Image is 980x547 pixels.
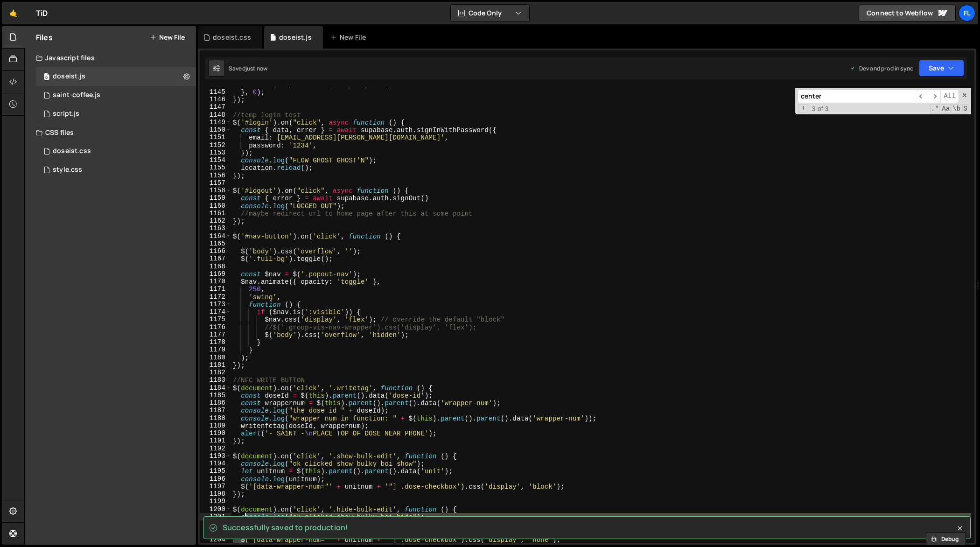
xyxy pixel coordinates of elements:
button: Code Only [451,5,529,21]
div: 1173 [200,301,231,308]
div: doseist.js [279,33,312,42]
button: Save [919,60,964,77]
div: TiD [36,7,48,19]
div: 1196 [200,475,231,483]
div: 1161 [200,210,231,217]
div: 1149 [200,119,231,126]
div: 1189 [200,422,231,429]
div: 1146 [200,96,231,103]
div: 1169 [200,270,231,278]
span: Whole Word Search [952,104,961,113]
div: 1186 [200,399,231,407]
div: 1147 [200,103,231,111]
div: 1170 [200,278,231,285]
div: 1150 [200,126,231,133]
div: doseist.css [53,147,91,155]
div: doseist.js [53,72,85,81]
div: 1187 [200,407,231,414]
div: saint-coffee.js [53,91,100,99]
div: 1158 [200,187,231,194]
input: Search for [798,90,915,103]
span: RegExp Search [930,104,940,113]
div: 1155 [200,164,231,171]
div: 1197 [200,483,231,490]
div: 1204 [200,536,231,543]
div: doseist.css [213,33,251,42]
div: Dev and prod in sync [850,64,913,72]
div: 1195 [200,467,231,475]
div: 1198 [200,490,231,498]
div: 1165 [200,240,231,247]
div: 1202 [200,520,231,528]
div: just now [245,64,267,72]
div: 1184 [200,384,231,392]
div: 1171 [200,285,231,293]
span: 3 of 3 [808,105,833,112]
div: 1151 [200,133,231,141]
div: 1159 [200,194,231,202]
div: 4604/25434.css [36,161,196,179]
a: 🤙 [2,2,25,24]
span: CaseSensitive Search [941,104,951,113]
div: 1152 [200,141,231,149]
div: 1162 [200,217,231,224]
div: 1166 [200,247,231,255]
div: style.css [53,166,82,174]
div: 4604/42100.css [36,142,196,161]
div: 1157 [200,179,231,187]
div: 1183 [200,376,231,384]
div: 1154 [200,156,231,164]
span: ​ [928,90,941,103]
div: 4604/24567.js [36,105,196,123]
div: 1199 [200,498,231,505]
span: Search In Selection [962,104,968,113]
div: New File [330,33,370,42]
div: 1188 [200,414,231,422]
div: 1160 [200,202,231,210]
div: 1179 [200,346,231,353]
div: 4604/27020.js [36,86,196,105]
div: 1201 [200,513,231,520]
div: 1172 [200,293,231,301]
div: 1190 [200,429,231,437]
div: 1191 [200,437,231,444]
div: 1178 [200,338,231,346]
div: 1180 [200,354,231,361]
div: 1168 [200,263,231,270]
div: 1176 [200,323,231,331]
span: Successfully saved to production! [223,522,348,533]
span: 0 [44,74,49,81]
h2: Files [36,32,53,42]
div: 4604/37981.js [36,67,196,86]
div: 1200 [200,505,231,513]
span: Alt-Enter [940,90,959,103]
div: 1182 [200,369,231,376]
div: Javascript files [25,49,196,67]
div: script.js [53,110,79,118]
div: 1148 [200,111,231,119]
div: 1181 [200,361,231,369]
a: Connect to Webflow [859,5,956,21]
div: 1193 [200,452,231,460]
div: 1194 [200,460,231,467]
button: Debug [926,532,966,546]
a: Fl [959,5,975,21]
div: 1177 [200,331,231,338]
div: 1145 [200,88,231,96]
div: 1175 [200,316,231,323]
div: 1163 [200,224,231,232]
div: CSS files [25,123,196,142]
div: 1164 [200,232,231,240]
div: 1174 [200,308,231,316]
div: 1192 [200,445,231,452]
div: 1156 [200,172,231,179]
div: 1167 [200,255,231,262]
button: New File [150,34,185,41]
span: ​ [915,90,928,103]
div: Saved [229,64,267,72]
div: 1185 [200,392,231,399]
span: Toggle Replace mode [798,104,808,112]
div: 1153 [200,149,231,156]
div: 1203 [200,528,231,535]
